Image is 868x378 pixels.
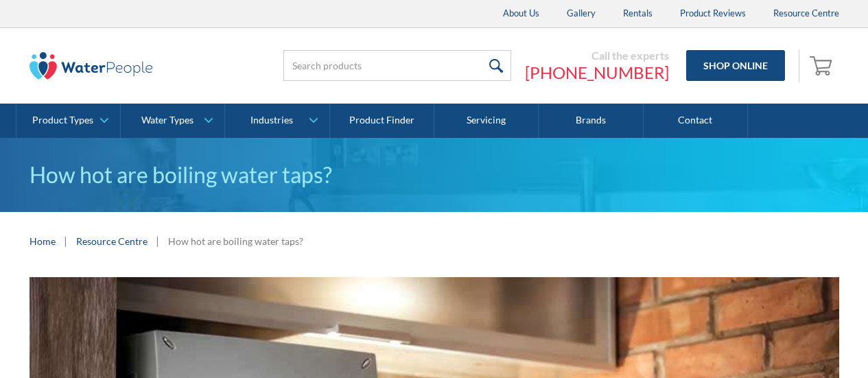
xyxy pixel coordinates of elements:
div: Call the experts [525,49,669,62]
input: Search products [283,50,511,81]
div: | [154,233,161,249]
a: Water Types [121,104,224,138]
div: Water Types [141,115,193,126]
a: Industries [225,104,329,138]
a: Brands [539,104,643,138]
div: Product Types [32,115,93,126]
h1: How hot are boiling water taps? [30,158,839,191]
div: How hot are boiling water taps? [168,234,303,248]
a: Contact [644,104,748,138]
a: [PHONE_NUMBER] [525,62,669,83]
a: Shop Online [686,50,785,81]
a: Servicing [434,104,539,138]
a: Home [30,234,56,248]
a: Open empty cart [806,49,839,82]
a: Resource Centre [76,234,148,248]
img: shopping cart [810,54,836,76]
a: Product Finder [330,104,434,138]
div: Industries [250,115,293,126]
div: | [62,233,69,249]
img: The Water People [30,52,153,80]
a: Product Types [16,104,120,138]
